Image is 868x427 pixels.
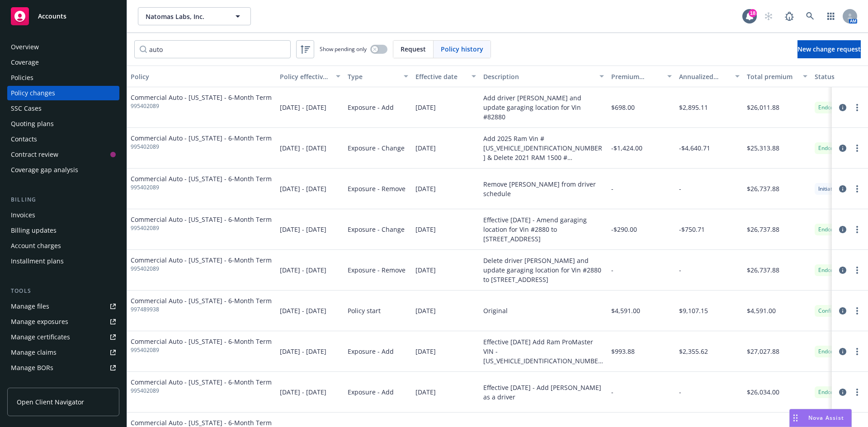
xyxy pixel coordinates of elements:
[412,66,480,87] button: Effective date
[131,215,272,224] span: Commercial Auto - [US_STATE] - 6-Month Term
[7,223,119,238] a: Billing updates
[483,306,508,315] div: Original
[280,225,326,234] span: [DATE] - [DATE]
[441,44,483,54] span: Policy history
[11,223,57,238] div: Billing updates
[611,225,637,234] span: -$290.00
[852,183,863,194] a: more
[348,72,398,81] div: Type
[11,70,33,85] div: Policies
[7,345,119,360] a: Manage claims
[818,103,842,112] span: Endorsed
[11,254,64,268] div: Installment plans
[837,346,848,357] a: circleInformation
[320,45,367,53] span: Show pending only
[415,143,436,153] span: [DATE]
[11,55,39,70] div: Coverage
[11,361,53,375] div: Manage BORs
[608,66,675,87] button: Premium change
[822,7,840,25] a: Switch app
[348,184,406,193] span: Exposure - Remove
[11,117,54,131] div: Quoting plans
[818,266,842,274] span: Endorsed
[679,72,730,81] div: Annualized total premium change
[7,70,119,85] a: Policies
[483,256,604,284] div: Delete driver [PERSON_NAME] and update garaging location for Vin #2880 to [STREET_ADDRESS]
[852,265,863,276] a: more
[837,265,848,276] a: circleInformation
[7,376,119,390] a: Summary of insurance
[11,345,57,360] div: Manage claims
[131,265,272,273] span: 995402089
[759,7,778,25] a: Start snowing
[131,133,272,143] span: Commercial Auto - [US_STATE] - 6-Month Term
[7,147,119,162] a: Contract review
[818,225,842,234] span: Endorsed
[480,66,608,87] button: Description
[679,347,708,356] span: $2,355.62
[415,387,436,397] span: [DATE]
[11,376,80,390] div: Summary of insurance
[131,377,272,387] span: Commercial Auto - [US_STATE] - 6-Month Term
[131,93,272,102] span: Commercial Auto - [US_STATE] - 6-Month Term
[7,299,119,314] a: Manage files
[815,72,865,81] div: Status
[146,12,224,21] span: Natomas Labs, Inc.
[611,72,662,81] div: Premium change
[17,397,84,407] span: Open Client Navigator
[280,347,326,356] span: [DATE] - [DATE]
[131,224,272,232] span: 995402089
[11,40,39,54] div: Overview
[852,102,863,113] a: more
[837,143,848,154] a: circleInformation
[348,225,405,234] span: Exposure - Change
[415,103,436,112] span: [DATE]
[780,7,798,25] a: Report a Bug
[801,7,819,25] a: Search
[280,387,326,397] span: [DATE] - [DATE]
[7,55,119,70] a: Coverage
[7,239,119,253] a: Account charges
[415,72,466,81] div: Effective date
[675,66,743,87] button: Annualized total premium change
[131,337,272,346] span: Commercial Auto - [US_STATE] - 6-Month Term
[837,224,848,235] a: circleInformation
[131,387,272,395] span: 995402089
[483,134,604,162] div: Add 2025 Ram Vin #[US_VEHICLE_IDENTIFICATION_NUMBER] & Delete 2021 RAM 1500 #[US_VEHICLE_IDENTIFI...
[852,224,863,235] a: more
[401,44,426,54] span: Request
[679,387,681,397] span: -
[483,72,594,81] div: Description
[483,179,604,198] div: Remove [PERSON_NAME] from driver schedule
[415,306,436,315] span: [DATE]
[818,185,839,193] span: Initiated
[11,132,37,146] div: Contacts
[131,296,272,305] span: Commercial Auto - [US_STATE] - 6-Month Term
[837,387,848,398] a: circleInformation
[679,184,681,193] span: -
[797,45,861,53] span: New change request
[837,305,848,316] a: circleInformation
[852,387,863,398] a: more
[11,208,35,222] div: Invoices
[11,330,70,344] div: Manage certificates
[679,143,710,153] span: -$4,640.71
[611,387,613,397] span: -
[7,132,119,146] a: Contacts
[7,314,119,329] span: Manage exposures
[131,72,273,81] div: Policy
[11,101,42,116] div: SSC Cases
[138,7,251,25] button: Natomas Labs, Inc.
[11,239,61,253] div: Account charges
[11,163,78,177] div: Coverage gap analysis
[348,103,394,112] span: Exposure - Add
[483,337,604,366] div: Effective [DATE] Add Ram ProMaster VIN - [US_VEHICLE_IDENTIFICATION_NUMBER]
[483,93,604,122] div: Add driver [PERSON_NAME] and update garaging location for Vin #82880
[747,306,776,315] span: $4,591.00
[348,347,394,356] span: Exposure - Add
[679,225,705,234] span: -$750.71
[749,9,757,17] div: 18
[131,143,272,151] span: 995402089
[7,101,119,116] a: SSC Cases
[747,143,779,153] span: $25,313.88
